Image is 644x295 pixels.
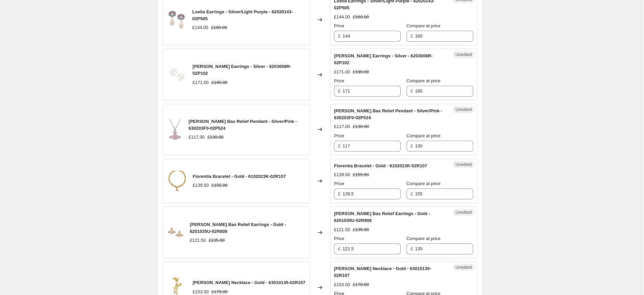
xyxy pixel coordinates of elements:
span: Unedited [455,52,472,57]
span: [PERSON_NAME] Bas Relief Pendant - Silver/Pink - 630203F0-02P524 [189,119,297,131]
span: [PERSON_NAME] Bas Relief Earrings - Gold - 6201035U-02R808 [334,211,430,223]
span: Compare at price [407,78,441,83]
strike: £190.00 [353,69,369,75]
span: £ [411,88,413,94]
span: Unedited [455,265,472,270]
span: £ [411,143,413,149]
span: £ [338,246,340,251]
span: [PERSON_NAME] Earrings - Silver - 6203008R-02P102 [334,53,433,65]
div: £121.50 [190,237,206,244]
span: Unedited [455,162,472,167]
span: Compare at price [407,236,441,241]
div: £144.00 [334,14,350,20]
span: Florentia Bracelet - Gold - 6102023K-02R107 [193,174,286,179]
strike: £130.00 [353,123,369,130]
img: 6203008R-02P102_1_80x.jpg [167,65,187,85]
span: Loelia Earrings - Silver/Light Purple - 62020143-02P505 [192,9,293,21]
strike: £160.00 [211,24,227,31]
span: £ [411,246,413,251]
span: Florentia Bracelet - Gold - 6102023K-02R107 [334,163,427,168]
span: £ [338,88,340,94]
span: £ [338,191,340,196]
span: Unedited [455,210,472,215]
div: £153.00 [334,281,350,288]
div: £121.50 [334,226,350,233]
span: Price [334,133,344,138]
strike: £160.00 [353,14,369,20]
div: £139.50 [334,171,350,178]
strike: £190.00 [211,79,228,86]
span: [PERSON_NAME] Earrings - Silver - 6203008R-02P102 [193,64,291,76]
div: £117.00 [189,134,205,141]
span: [PERSON_NAME] Necklace - Gold - 63010135-02R107 [193,280,305,285]
span: Compare at price [407,23,441,28]
strike: £155.00 [353,171,369,178]
img: 630203F0-P524_1_80x.jpg [167,119,183,140]
strike: £135.00 [209,237,225,244]
span: £ [411,191,413,196]
span: [PERSON_NAME] Bas Relief Pendant - Silver/Pink - 630203F0-02P524 [334,108,442,120]
span: £ [411,33,413,39]
div: £117.00 [334,123,350,130]
span: £ [338,143,340,149]
span: Price [334,23,344,28]
strike: £170.00 [353,281,369,288]
div: £144.00 [192,24,208,31]
img: 6102023K-02R107_1_jpg_80x.jpg [167,171,187,191]
img: 62020164-02P505_1_jpg_80x.jpg [167,10,187,30]
div: £171.00 [193,79,209,86]
div: £139.50 [193,182,209,189]
img: 6201035U-R808_1_80x.jpg [167,222,184,243]
strike: £155.00 [211,182,228,189]
strike: £135.00 [353,226,369,233]
span: Price [334,236,344,241]
span: Price [334,181,344,186]
span: Unedited [455,107,472,112]
span: £ [338,33,340,39]
span: [PERSON_NAME] Bas Relief Earrings - Gold - 6201035U-02R808 [190,222,286,234]
span: [PERSON_NAME] Necklace - Gold - 63010135-02R107 [334,266,431,278]
div: £171.00 [334,69,350,75]
span: Price [334,78,344,83]
span: Compare at price [407,133,441,138]
strike: £130.00 [207,134,223,141]
span: Compare at price [407,181,441,186]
